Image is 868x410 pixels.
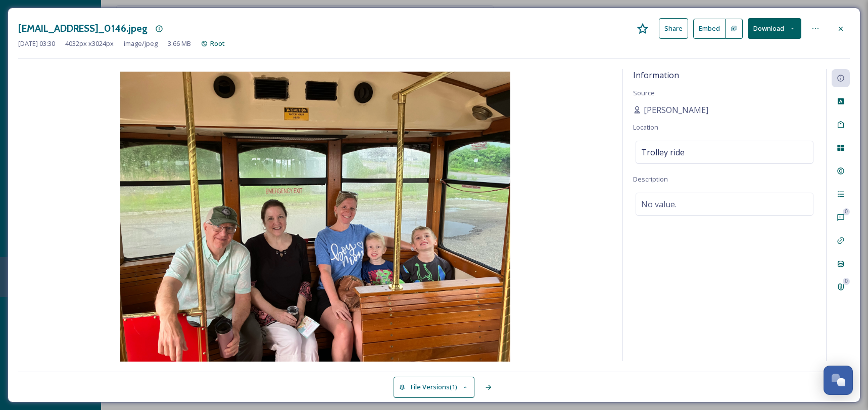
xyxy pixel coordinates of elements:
span: No value. [641,198,677,210]
button: Open Chat [824,366,853,395]
button: File Versions(1) [394,377,474,397]
span: Root [210,39,225,48]
button: Share [659,18,688,39]
span: Source [633,88,655,97]
span: Description [633,174,668,184]
span: [PERSON_NAME] [644,104,708,116]
button: Download [748,18,801,39]
span: image/jpeg [124,39,158,48]
span: 3.66 MB [168,39,191,48]
span: Trolley ride [641,146,685,158]
img: armbruch%40mail.gvsu.edu-IMG_0146.jpeg [18,72,612,364]
button: Embed [693,19,726,39]
span: 4032 px x 3024 px [65,39,114,48]
span: Information [633,70,679,81]
h3: [EMAIL_ADDRESS]_0146.jpeg [18,21,148,36]
div: 0 [843,208,850,215]
div: 0 [843,278,850,285]
span: Location [633,123,658,132]
span: [DATE] 03:30 [18,39,55,48]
